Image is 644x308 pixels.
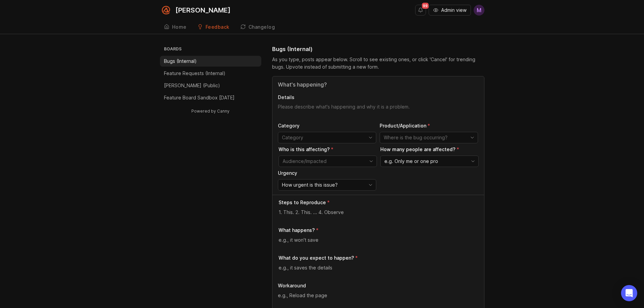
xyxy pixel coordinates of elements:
a: Changelog [236,20,279,34]
p: Bugs (Internal) [164,58,197,65]
span: e.g. Only me or one pro [384,158,438,165]
a: Bugs (Internal) [160,56,261,67]
input: Audience/Impacted [283,158,365,165]
div: toggle menu [380,156,479,167]
svg: toggle icon [467,135,478,140]
svg: toggle icon [365,182,376,188]
p: Feature Board Sandbox [DATE] [164,94,235,101]
p: [PERSON_NAME] (Public) [164,82,220,89]
span: M [477,6,481,14]
p: Who is this affecting? [279,146,377,153]
p: What do you expect to happen? [279,255,354,261]
p: How many people are affected? [380,146,479,153]
a: Feature Board Sandbox [DATE] [160,92,261,103]
a: Home [160,20,191,34]
p: Details [278,94,479,101]
textarea: Details [278,103,479,117]
div: toggle menu [278,132,376,143]
div: As you type, posts appear below. Scroll to see existing ones, or click 'Cancel' for trending bugs... [272,56,484,71]
div: toggle menu [380,132,478,143]
div: toggle menu [279,156,377,167]
span: How urgent is this issue? [282,181,338,189]
p: Urgency [278,170,376,176]
svg: toggle icon [365,135,376,140]
div: toggle menu [278,179,376,191]
a: Powered by Canny [190,107,231,115]
h3: Boards [163,45,261,54]
div: [PERSON_NAME] [175,7,231,14]
a: Feedback [193,20,234,34]
a: Feature Requests (Internal) [160,68,261,79]
p: Steps to Reproduce [279,199,326,206]
input: Title [278,80,479,89]
span: Admin view [441,7,467,14]
div: Changelog [248,25,275,29]
p: Feature Requests (Internal) [164,70,225,77]
svg: toggle icon [468,159,478,164]
svg: toggle icon [366,159,377,164]
p: What happens? [279,227,315,234]
p: Category [278,122,376,129]
button: Admin view [429,5,471,16]
input: Where is the bug occurring? [384,134,466,141]
a: [PERSON_NAME] (Public) [160,80,261,91]
button: M [474,5,484,16]
p: Product/Application [380,122,478,129]
button: Notifications [415,5,426,16]
span: 99 [422,3,429,9]
div: Home [172,25,187,29]
p: Workaround [278,282,479,289]
img: Smith.ai logo [160,4,172,16]
div: Open Intercom Messenger [621,285,637,301]
h1: Bugs (Internal) [272,45,313,53]
input: Category [282,134,364,141]
div: Feedback [206,25,230,29]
